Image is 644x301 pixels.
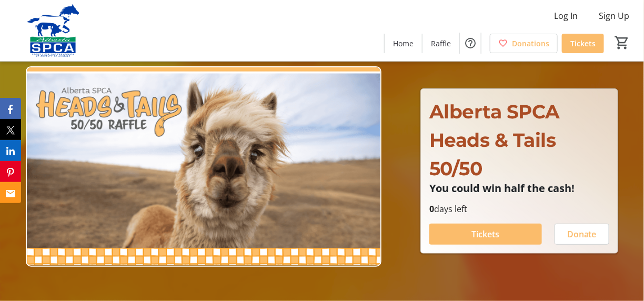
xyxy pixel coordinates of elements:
[429,100,560,123] span: Alberta SPCA
[429,128,556,180] span: Heads & Tails 50/50
[460,33,481,54] button: Help
[490,34,558,53] a: Donations
[385,34,422,53] a: Home
[422,34,459,53] a: Raffle
[512,38,549,49] span: Donations
[471,228,499,240] span: Tickets
[393,38,414,49] span: Home
[546,7,586,24] button: Log In
[429,224,542,245] button: Tickets
[570,38,596,49] span: Tickets
[429,203,609,215] p: days left
[567,228,597,240] span: Donate
[599,9,629,22] span: Sign Up
[429,203,434,215] span: 0
[6,4,100,57] img: Alberta SPCA's Logo
[429,183,609,194] p: You could win half the cash!
[612,33,631,52] button: Cart
[554,9,578,22] span: Log In
[431,38,451,49] span: Raffle
[26,66,381,266] img: Campaign CTA Media Photo
[562,34,604,53] a: Tickets
[590,7,638,24] button: Sign Up
[555,224,609,245] button: Donate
